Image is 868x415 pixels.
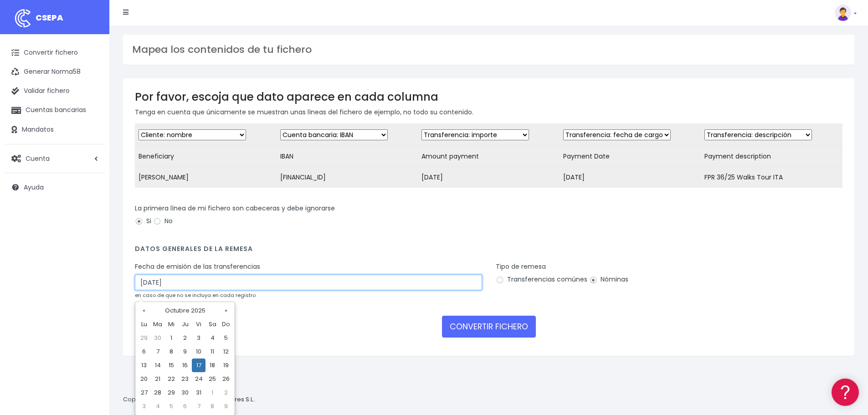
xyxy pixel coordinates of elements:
[560,146,701,167] td: Payment Date
[135,262,260,272] label: Fecha de emisión de las transferencias
[5,82,105,101] a: Validar fichero
[151,372,164,386] td: 21
[192,400,205,413] td: 7
[135,90,842,103] h3: Por favor, escoja que dato aparece en cada columna
[26,154,50,163] span: Cuenta
[205,345,219,359] td: 11
[219,359,233,372] td: 19
[277,167,418,188] td: [FINANCIAL_ID]
[192,318,205,331] th: Vi
[137,386,151,400] td: 27
[178,345,192,359] td: 9
[135,216,151,226] label: Si
[151,331,164,345] td: 30
[178,386,192,400] td: 30
[219,386,233,400] td: 2
[205,331,219,345] td: 4
[11,7,34,30] img: logo
[560,167,701,188] td: [DATE]
[178,331,192,345] td: 2
[137,372,151,386] td: 20
[164,372,178,386] td: 22
[135,292,256,299] small: en caso de que no se incluya en cada registro
[137,304,151,318] th: «
[219,331,233,345] td: 5
[442,316,536,338] button: CONVERTIR FICHERO
[153,216,173,226] label: No
[36,12,63,23] span: CSEPA
[164,386,178,400] td: 29
[219,345,233,359] td: 12
[151,400,164,413] td: 4
[5,178,105,197] a: Ayuda
[835,5,851,21] img: profile
[135,107,842,117] p: Tenga en cuenta que únicamente se muestran unas líneas del fichero de ejemplo, no todo su contenido.
[192,359,205,372] td: 17
[24,183,44,192] span: Ayuda
[205,372,219,386] td: 25
[178,318,192,331] th: Ju
[701,146,842,167] td: Payment description
[137,359,151,372] td: 13
[178,400,192,413] td: 6
[164,359,178,372] td: 15
[151,345,164,359] td: 7
[123,395,256,405] p: Copyright © 2025 .
[277,146,418,167] td: IBAN
[164,345,178,359] td: 8
[178,372,192,386] td: 23
[192,345,205,359] td: 10
[205,318,219,331] th: Sa
[151,304,219,318] th: Octubre 2025
[132,44,845,56] h3: Mapea los contenidos de tu fichero
[135,204,335,213] label: La primera línea de mi fichero son cabeceras y debe ignorarse
[151,359,164,372] td: 14
[5,120,105,139] a: Mandatos
[178,359,192,372] td: 16
[219,318,233,331] th: Do
[589,275,628,284] label: Nóminas
[151,386,164,400] td: 28
[135,146,277,167] td: Beneficiary
[164,331,178,345] td: 1
[164,400,178,413] td: 5
[135,167,277,188] td: [PERSON_NAME]
[135,245,842,257] h4: Datos generales de la remesa
[192,386,205,400] td: 31
[219,304,233,318] th: »
[137,345,151,359] td: 6
[205,386,219,400] td: 1
[5,43,105,62] a: Convertir fichero
[137,400,151,413] td: 3
[164,318,178,331] th: Mi
[219,372,233,386] td: 26
[151,318,164,331] th: Ma
[5,149,105,168] a: Cuenta
[137,331,151,345] td: 29
[192,331,205,345] td: 3
[418,146,560,167] td: Amount payment
[192,372,205,386] td: 24
[418,167,560,188] td: [DATE]
[205,359,219,372] td: 18
[701,167,842,188] td: FPR 36/25 Walks Tour ITA
[5,62,105,82] a: Generar Norma58
[496,275,587,284] label: Transferencias comúnes
[219,400,233,413] td: 9
[496,262,546,272] label: Tipo de remesa
[5,101,105,120] a: Cuentas bancarias
[205,400,219,413] td: 8
[137,318,151,331] th: Lu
